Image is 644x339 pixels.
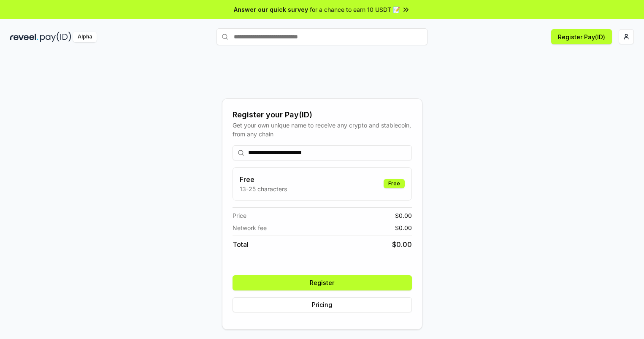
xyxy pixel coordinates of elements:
[240,174,287,184] h3: Free
[233,121,412,138] div: Get your own unique name to receive any crypto and stablecoin, from any chain
[233,239,249,250] span: Total
[551,29,612,44] button: Register Pay(ID)
[234,5,308,14] span: Answer our quick survey
[10,32,38,42] img: reveel_dark
[395,223,412,232] span: $ 0.00
[40,32,71,42] img: pay_id
[233,109,412,121] div: Register your Pay(ID)
[73,32,97,42] div: Alpha
[233,211,246,220] span: Price
[310,5,400,14] span: for a chance to earn 10 USDT 📝
[233,275,412,290] button: Register
[233,223,267,232] span: Network fee
[240,184,287,193] p: 13-25 characters
[395,211,412,220] span: $ 0.00
[233,297,412,312] button: Pricing
[384,179,405,188] div: Free
[392,239,412,250] span: $ 0.00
